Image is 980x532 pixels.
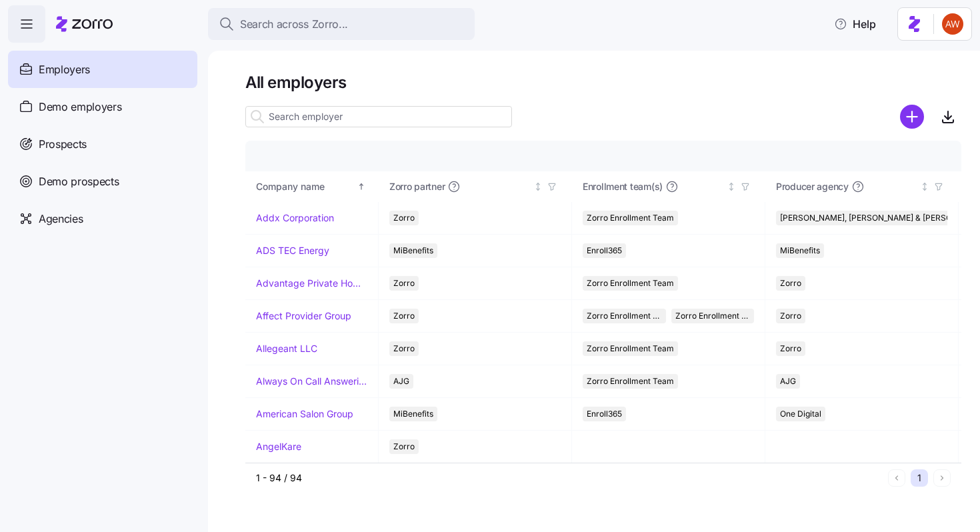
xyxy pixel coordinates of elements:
svg: add icon [900,105,924,129]
span: Zorro [780,276,801,291]
span: Enroll365 [587,243,622,258]
span: Zorro Enrollment Team [587,211,674,225]
span: Producer agency [776,180,849,193]
span: Zorro [393,276,415,291]
span: Agencies [39,211,83,227]
th: Zorro partnerNot sorted [379,171,572,202]
span: Employers [39,61,90,78]
span: Zorro Enrollment Team [587,374,674,389]
a: Always On Call Answering Service [256,375,367,388]
a: Addx Corporation [256,211,334,225]
span: Zorro Enrollment Team [587,309,662,323]
a: Demo prospects [8,163,197,200]
span: Help [834,16,876,32]
span: MiBenefits [393,243,433,258]
div: Sorted ascending [357,182,366,191]
span: Zorro [393,211,415,225]
button: Next page [933,469,951,487]
span: Prospects [39,136,87,153]
span: AJG [393,374,409,389]
span: Zorro [393,309,415,323]
span: Zorro Enrollment Team [587,341,674,356]
span: MiBenefits [393,407,433,421]
a: ADS TEC Energy [256,244,329,257]
span: AJG [780,374,796,389]
span: Zorro Enrollment Team [587,276,674,291]
div: Company name [256,179,355,194]
input: Search employer [245,106,512,127]
th: Company nameSorted ascending [245,171,379,202]
img: 3c671664b44671044fa8929adf5007c6 [942,13,963,35]
span: Zorro [780,341,801,356]
a: Affect Provider Group [256,309,351,323]
span: Search across Zorro... [240,16,348,33]
span: One Digital [780,407,821,421]
div: Not sorted [920,182,929,191]
span: Zorro [780,309,801,323]
button: Help [823,11,887,37]
span: Zorro [393,341,415,356]
div: 1 - 94 / 94 [256,471,883,485]
button: Previous page [888,469,905,487]
button: 1 [911,469,928,487]
span: MiBenefits [780,243,820,258]
button: Search across Zorro... [208,8,475,40]
a: Allegeant LLC [256,342,317,355]
span: Enroll365 [587,407,622,421]
th: Enrollment team(s)Not sorted [572,171,765,202]
span: Zorro [393,439,415,454]
span: Demo employers [39,99,122,115]
h1: All employers [245,72,961,93]
span: Enrollment team(s) [583,180,663,193]
div: Not sorted [727,182,736,191]
span: Demo prospects [39,173,119,190]
th: Producer agencyNot sorted [765,171,959,202]
a: Advantage Private Home Care [256,277,367,290]
span: Zorro partner [389,180,445,193]
a: Employers [8,51,197,88]
span: Zorro Enrollment Experts [675,309,751,323]
a: Agencies [8,200,197,237]
div: Not sorted [533,182,543,191]
a: AngelKare [256,440,301,453]
a: Prospects [8,125,197,163]
a: Demo employers [8,88,197,125]
a: American Salon Group [256,407,353,421]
